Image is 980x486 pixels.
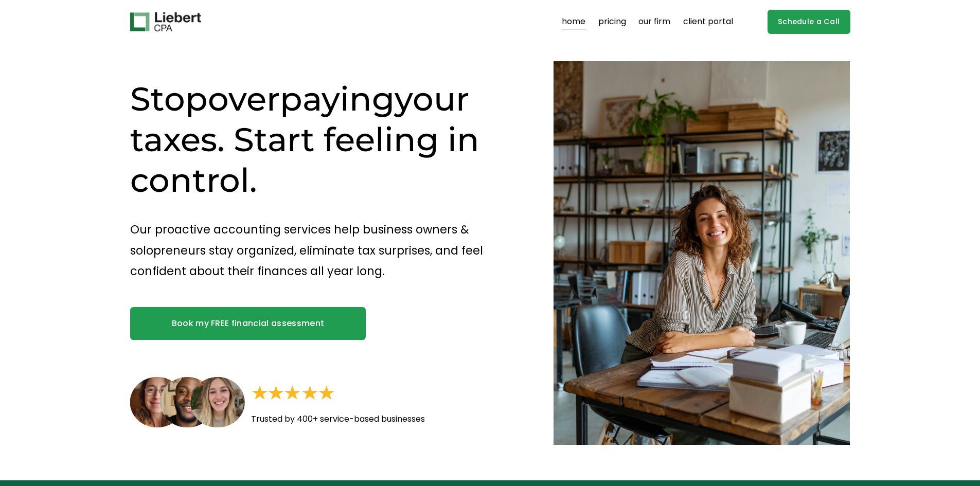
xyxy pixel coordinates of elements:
[768,10,850,34] a: Schedule a Call
[683,14,733,30] a: client portal
[130,12,201,32] img: Liebert CPA
[638,14,670,30] a: our firm
[130,219,518,281] p: Our proactive accounting services help business owners & solopreneurs stay organized, eliminate t...
[251,412,487,427] p: Trusted by 400+ service-based businesses
[130,79,518,201] h1: Stop your taxes. Start feeling in control.
[208,79,395,119] span: overpaying
[562,14,585,30] a: home
[130,307,366,340] a: Book my FREE financial assessment
[598,14,626,30] a: pricing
